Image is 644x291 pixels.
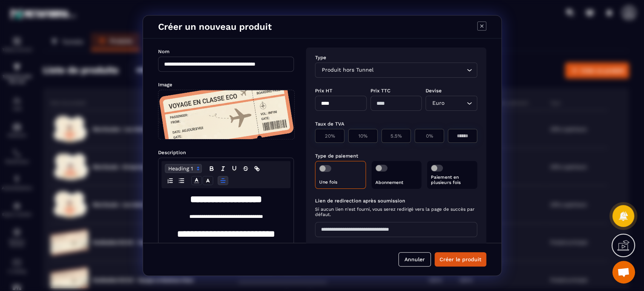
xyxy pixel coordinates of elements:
span: Euro [430,99,446,107]
label: Type de paiement [315,153,358,159]
button: Annuler [398,252,431,266]
span: Si aucun lien n'est fourni, vous serez redirigé vers la page de succès par défaut. [315,207,477,217]
div: Ouvrir le chat [612,261,635,283]
label: Type [315,55,326,60]
span: Produit hors Tunnel [320,66,375,74]
p: Abonnement [375,180,418,185]
h4: Créer un nouveau produit [158,21,272,32]
label: Image [158,82,172,87]
label: Prix HT [315,88,332,93]
input: Search for option [375,66,465,74]
p: Une fois [319,179,362,185]
p: 0% [419,133,440,139]
div: Search for option [315,63,477,78]
label: Description [158,150,186,155]
label: Taux de TVA [315,121,344,127]
label: Nom [158,49,169,54]
div: Search for option [426,96,477,111]
p: 10% [352,133,373,139]
label: Prix TTC [370,88,390,93]
label: Devise [426,88,442,93]
p: Paiement en plusieurs fois [431,175,473,185]
p: 5.5% [386,133,407,139]
input: Search for option [446,99,465,107]
button: Créer le produit [435,252,486,266]
p: 20% [319,133,340,139]
label: Lien de redirection après soumission [315,198,477,204]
